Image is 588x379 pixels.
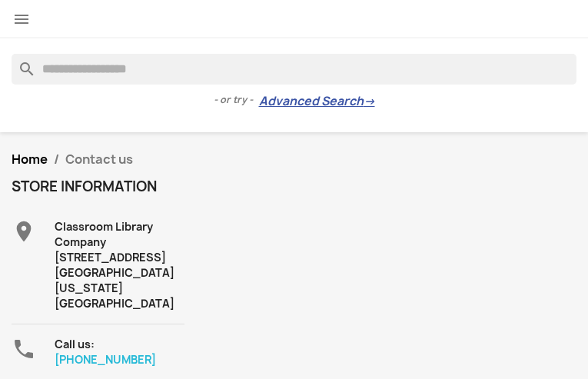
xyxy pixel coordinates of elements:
a: [PHONE_NUMBER] [55,352,156,367]
i: search [12,54,30,72]
a: Home [12,151,48,168]
i:  [12,219,36,244]
div: Classroom Library Company [STREET_ADDRESS] [GEOGRAPHIC_DATA][US_STATE] [GEOGRAPHIC_DATA] [55,219,184,311]
h4: Store information [12,179,184,194]
i:  [12,10,31,28]
div: Call us: [55,337,184,367]
span: Contact us [65,151,133,168]
input: Search [12,54,576,85]
i:  [12,337,36,361]
span: - or try - [214,92,259,108]
a: Advanced Search→ [259,94,375,109]
span: → [364,94,375,109]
